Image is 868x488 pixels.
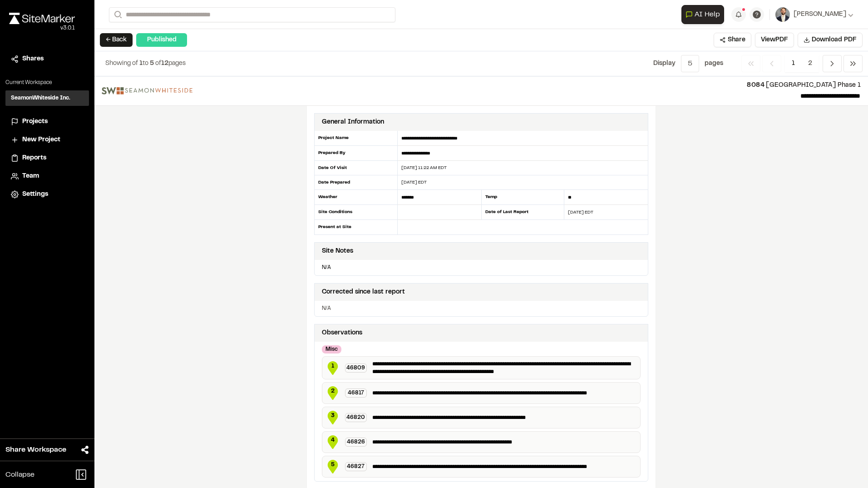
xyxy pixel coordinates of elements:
span: 4 [326,436,340,444]
span: Projects [22,117,48,127]
p: N/A [318,264,644,272]
span: [PERSON_NAME] [794,10,846,20]
a: Reports [11,153,84,163]
div: Weather [314,190,398,205]
div: Observations [322,328,362,338]
div: Prepared By [314,146,398,161]
h3: SeamonWhiteside Inc. [11,94,70,102]
span: Download PDF [812,35,857,45]
div: 46827 [345,462,367,471]
div: Published [136,33,187,47]
div: Date Prepared [314,175,398,190]
p: Display [653,59,676,69]
button: Download PDF [798,33,863,47]
span: New Project [22,135,60,145]
div: 46809 [345,364,367,373]
span: 1 [326,362,340,370]
button: Open AI Assistant [681,5,724,24]
div: Site Conditions [314,205,398,220]
img: rebrand.png [9,13,75,24]
p: [GEOGRAPHIC_DATA] Phase 1 [200,80,861,90]
img: User [775,7,790,22]
a: Settings [11,189,84,199]
span: Collapse [5,469,35,480]
div: Date of Last Report [481,205,565,220]
div: Project Name [314,131,398,146]
span: Reports [22,153,46,163]
div: Oh geez...please don't... [9,24,75,32]
span: Showing of [105,61,139,66]
div: 46820 [345,413,367,422]
div: Temp [481,190,565,205]
div: Corrected since last report [322,287,405,297]
button: Search [109,7,125,22]
span: 12 [161,61,168,66]
div: Date Of Visit [314,161,398,175]
span: 2 [801,55,819,72]
span: 5 [326,461,340,469]
span: 8084 [747,83,764,88]
button: ViewPDF [755,33,794,47]
div: [DATE] EDT [398,179,648,186]
div: Misc [322,345,341,354]
div: Present at Site [314,220,398,234]
a: Team [11,171,84,181]
span: 2 [326,387,340,395]
span: Team [22,171,39,181]
div: 46817 [345,388,367,398]
div: 46826 [345,438,367,447]
p: Current Workspace [5,79,89,87]
p: to of pages [105,59,186,69]
span: 1 [139,61,143,66]
a: Projects [11,117,84,127]
span: Shares [22,54,44,64]
nav: Navigation [741,55,863,72]
button: Share [714,33,751,47]
button: 5 [681,55,699,72]
div: Site Notes [322,246,353,256]
span: 3 [326,412,340,420]
p: page s [705,59,723,69]
span: Share Workspace [5,444,66,455]
button: [PERSON_NAME] [775,7,853,22]
div: General Information [322,117,384,127]
div: [DATE] EDT [564,209,648,216]
div: Open AI Assistant [681,5,728,24]
a: Shares [11,54,84,64]
a: New Project [11,135,84,145]
span: 1 [785,55,802,72]
span: AI Help [695,9,720,20]
p: N/A [322,304,641,313]
div: [DATE] 11:22 AM EDT [398,164,648,171]
span: Settings [22,189,48,199]
button: ← Back [100,33,133,47]
span: 5 [150,61,154,66]
img: file [102,87,192,95]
